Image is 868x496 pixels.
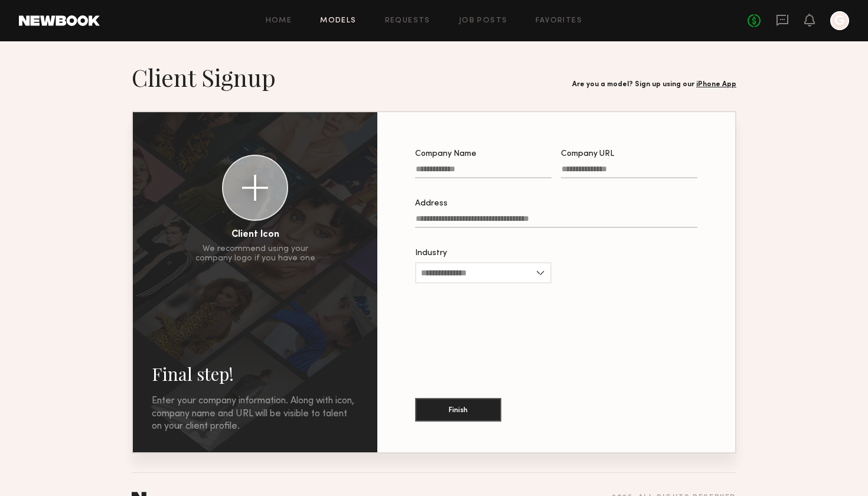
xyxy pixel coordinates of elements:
[415,249,552,257] div: Industry
[572,81,736,89] div: Are you a model? Sign up using our
[459,17,508,25] a: Job Posts
[830,11,849,30] a: G
[132,63,276,92] h1: Client Signup
[415,165,552,178] input: Company Name
[266,17,292,25] a: Home
[415,150,552,158] div: Company Name
[415,200,697,208] div: Address
[561,150,697,158] div: Company URL
[415,398,501,422] button: Finish
[415,214,697,228] input: Address
[231,230,279,240] div: Client Icon
[152,362,358,386] h2: Final step!
[696,81,736,88] a: iPhone App
[536,17,582,25] a: Favorites
[152,395,358,433] div: Enter your company information. Along with icon, company name and URL will be visible to talent o...
[320,17,356,25] a: Models
[561,165,697,178] input: Company URL
[385,17,430,25] a: Requests
[195,244,315,263] div: We recommend using your company logo if you have one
